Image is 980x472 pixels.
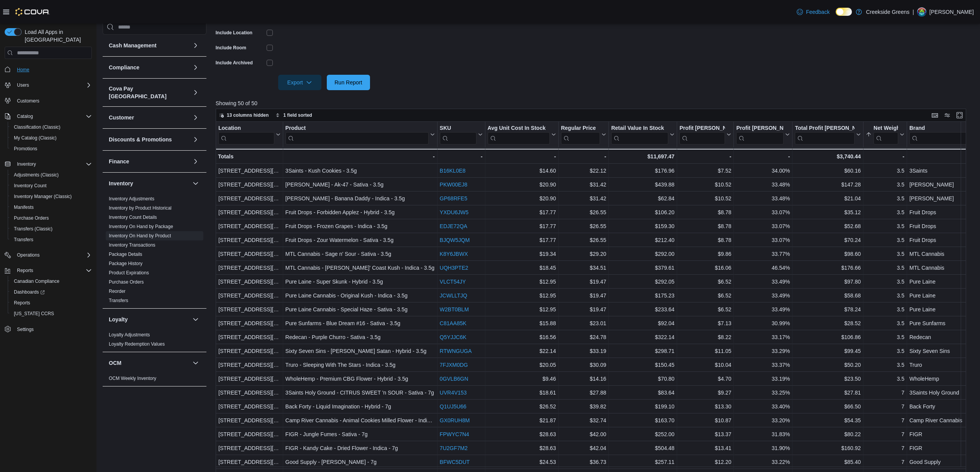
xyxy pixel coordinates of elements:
a: Dashboards [8,287,95,297]
a: Inventory Count Details [109,215,157,220]
a: VLCT54JY [439,279,466,285]
span: Load All Apps in [GEOGRAPHIC_DATA] [22,28,92,44]
span: Inventory On Hand by Product [109,233,171,239]
span: Washington CCRS [11,309,92,318]
button: Adjustments (Classic) [8,170,95,180]
div: - [439,152,482,161]
a: Package Details [109,252,142,257]
div: Profit Margin (%) [736,125,784,144]
div: 3.5 [866,222,904,231]
a: UQH3PTE2 [439,265,468,271]
p: [PERSON_NAME] [929,7,974,17]
a: FPWYC7N4 [439,431,469,437]
button: Product [285,125,434,144]
div: 3.5 [866,208,904,217]
div: $10.52 [679,180,731,189]
div: $70.24 [795,235,861,245]
div: $159.30 [611,222,674,231]
span: Inventory [14,160,92,169]
a: Purchase Orders [109,279,144,285]
span: Inventory Adjustments [109,196,154,202]
a: Settings [14,325,37,334]
button: Manifests [8,202,95,213]
span: Purchase Orders [14,215,49,221]
span: Operations [17,252,40,258]
h3: OCM [109,359,122,367]
div: Profit [PERSON_NAME] ($) [679,125,725,132]
button: SKU [439,125,482,144]
div: Avg Unit Cost In Stock [487,125,549,144]
div: $7.52 [679,166,731,175]
span: Inventory by Product Historical [109,205,172,211]
div: Fruit Drops - Frozen Grapes - Indica - 3.5g [285,222,434,231]
span: Run Report [335,79,362,86]
div: [PERSON_NAME] - Banana Daddy - Indica - 3.5g [285,194,434,203]
span: Reports [14,300,30,306]
a: 7U2GF7M2 [439,445,467,451]
button: Customer [109,114,189,121]
button: OCM [109,359,189,367]
span: Transfers (Classic) [14,226,52,232]
div: 33.77% [736,249,790,259]
span: Operations [14,250,92,260]
span: Inventory On Hand by Package [109,223,173,230]
div: - [285,152,434,161]
h3: Compliance [109,64,139,71]
a: 7FJXM0DG [439,362,468,368]
button: Location [218,125,280,144]
button: Cova Pay [GEOGRAPHIC_DATA] [109,85,189,100]
button: Run Report [327,75,370,90]
div: $10.52 [679,194,731,203]
div: $17.77 [487,235,556,245]
div: $11,697.47 [611,152,674,161]
a: GX0RUH8M [439,417,470,423]
button: Reports [2,265,95,276]
span: Manifests [11,203,92,212]
a: PKW00EJ8 [439,181,467,188]
h3: Loyalty [109,316,128,323]
button: 1 field sorted [272,111,315,120]
a: Transfers (Classic) [11,224,56,233]
div: 3Saints - Kush Cookies - 3.5g [285,166,434,175]
button: Compliance [109,64,189,71]
label: Include Location [216,30,252,36]
button: Purchase Orders [8,213,95,223]
div: $17.77 [487,222,556,231]
span: Reports [17,267,33,274]
div: $20.90 [487,180,556,189]
button: Operations [14,250,43,260]
span: Transfers (Classic) [11,224,92,233]
nav: Complex example [5,60,92,355]
span: Customers [17,98,39,104]
button: Profit [PERSON_NAME] ($) [679,125,731,144]
div: $22.12 [561,166,606,175]
div: $52.68 [795,222,861,231]
h3: Inventory [109,180,133,187]
div: [STREET_ADDRESS][PERSON_NAME] [218,222,280,231]
img: Cova [15,8,50,16]
span: Package Details [109,251,142,257]
button: Display options [943,111,952,120]
button: Cash Management [109,42,189,49]
div: $176.96 [611,166,674,175]
a: Inventory Transactions [109,242,155,248]
span: Customers [14,96,92,106]
span: Adjustments (Classic) [14,172,59,178]
div: $212.40 [611,235,674,245]
a: BJQW5JQM [439,237,470,243]
div: MTL Cannabis - [PERSON_NAME]' Coast Kush - Indica - 3.5g [285,263,434,272]
a: B16KL0E8 [439,168,465,174]
span: Home [17,67,29,73]
span: 13 columns hidden [227,112,269,118]
div: Total Profit Margin ($) [795,125,855,144]
h3: Cash Management [109,42,157,49]
div: 34.00% [736,166,790,175]
button: Transfers [8,234,95,245]
span: Inventory Transactions [109,242,155,248]
div: Avg Unit Cost In Stock [487,125,549,132]
button: Avg Unit Cost In Stock [487,125,556,144]
span: Users [14,81,92,90]
a: EDJE72QA [439,223,467,229]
